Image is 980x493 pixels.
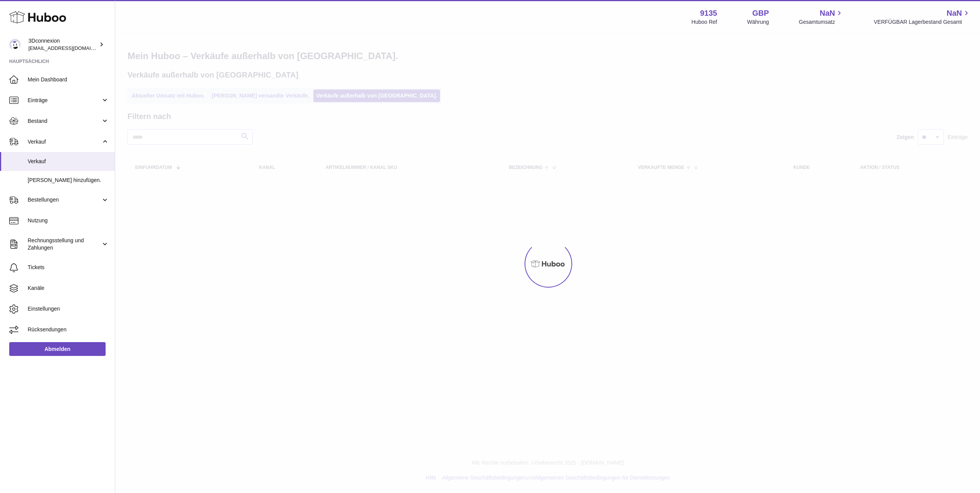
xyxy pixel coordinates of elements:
[874,8,971,26] a: NaN VERFÜGBAR Lagerbestand Gesamt
[28,117,101,125] span: Bestand
[28,237,101,251] span: Rechnungsstellung und Zahlungen
[28,196,101,203] span: Bestellungen
[819,8,835,18] span: NaN
[28,285,109,292] span: Kanäle
[947,8,962,18] span: NaN
[747,18,769,26] div: Währung
[9,39,21,50] img: order_eu@3dconnexion.com
[752,8,769,18] strong: GBP
[28,158,109,165] span: Verkauf
[28,37,98,52] div: 3Dconnexion
[799,18,844,26] span: Gesamtumsatz
[28,264,109,271] span: Tickets
[9,342,106,356] a: Abmelden
[692,18,717,26] div: Huboo Ref
[28,45,113,51] span: [EMAIL_ADDRESS][DOMAIN_NAME]
[799,8,844,26] a: NaN Gesamtumsatz
[28,177,109,184] span: [PERSON_NAME] hinzufügen.
[28,305,109,313] span: Einstellungen
[28,326,109,333] span: Rücksendungen
[700,8,717,18] strong: 9135
[28,138,101,146] span: Verkauf
[28,97,101,104] span: Einträge
[874,18,971,26] span: VERFÜGBAR Lagerbestand Gesamt
[28,76,109,83] span: Mein Dashboard
[28,217,109,224] span: Nutzung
